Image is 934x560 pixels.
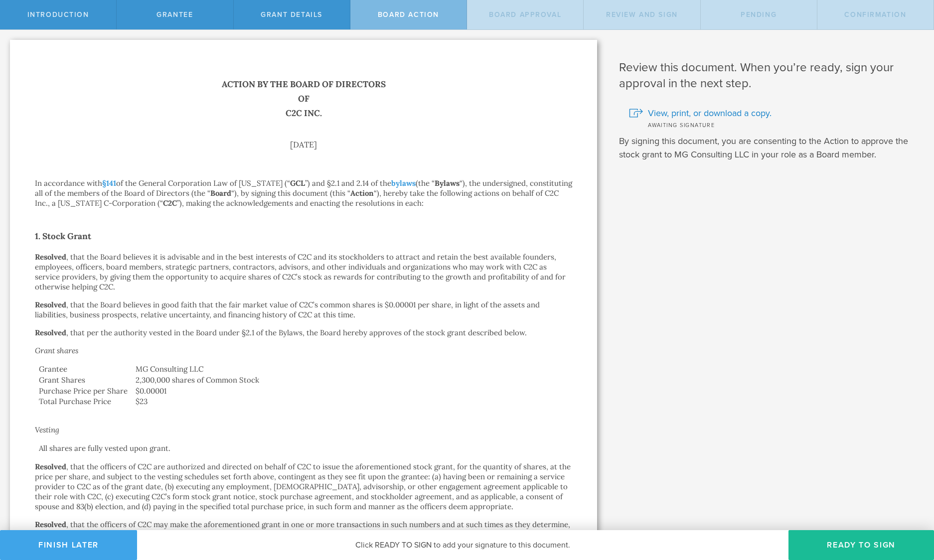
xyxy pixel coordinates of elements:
[741,10,777,19] span: Pending
[35,252,66,262] strong: Resolved
[35,328,66,337] strong: Resolved
[290,178,305,188] strong: GCL
[35,300,66,309] strong: Resolved
[606,10,678,19] span: Review and Sign
[35,520,66,529] strong: Resolved
[884,482,934,530] iframe: Chat Widget
[132,396,572,407] td: $23
[35,252,572,292] p: , that the Board believes it is advisable and in the best interests of C2C and its stockholders t...
[35,386,132,397] td: Purchase Price per Share
[163,198,177,208] strong: C2C
[391,178,416,188] a: bylaws
[132,364,572,375] td: MG Consulting LLC
[35,364,132,375] td: Grantee
[489,10,561,19] span: Board Approval
[619,135,919,161] p: By signing this document, you are consenting to the Action to approve the stock grant to MG Consu...
[35,462,572,512] p: , that the officers of C2C are authorized and directed on behalf of C2C to issue the aforemention...
[35,328,572,338] p: , that per the authority vested in the Board under §2.1 of the Bylaws, the Board hereby approves ...
[350,188,374,198] strong: Action
[102,178,116,188] a: §141
[35,178,572,208] p: In accordance with of the General Corporation Law of [US_STATE] (“ ”) and §2.1 and 2.14 of the (t...
[648,107,772,120] span: View, print, or download a copy.
[35,443,174,454] td: All shares are fully vested upon grant.
[629,120,919,130] div: Awaiting signature
[156,10,193,19] span: Grantee
[35,77,572,121] h1: Action by the Board of Directors of C2C Inc.
[261,10,322,19] span: Grant Details
[35,425,59,434] em: Vesting
[35,228,572,244] h2: 1. Stock Grant
[35,140,572,148] div: [DATE]
[788,530,934,560] button: Ready to Sign
[27,10,89,19] span: Introduction
[435,178,460,188] strong: Bylaws
[132,386,572,397] td: $0.00001
[35,300,572,320] p: , that the Board believes in good faith that the fair market value of C2C’s common shares is $0.0...
[210,188,231,198] strong: Board
[844,10,906,19] span: Confirmation
[35,346,78,355] em: Grant shares
[619,60,919,92] h1: Review this document. When you’re ready, sign your approval in the next step.
[132,375,572,386] td: 2,300,000 shares of Common Stock
[378,10,439,19] span: Board Action
[35,375,132,386] td: Grant Shares
[355,540,570,550] span: Click READY TO SIGN to add your signature to this document.
[35,396,132,407] td: Total Purchase Price
[35,462,66,471] strong: Resolved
